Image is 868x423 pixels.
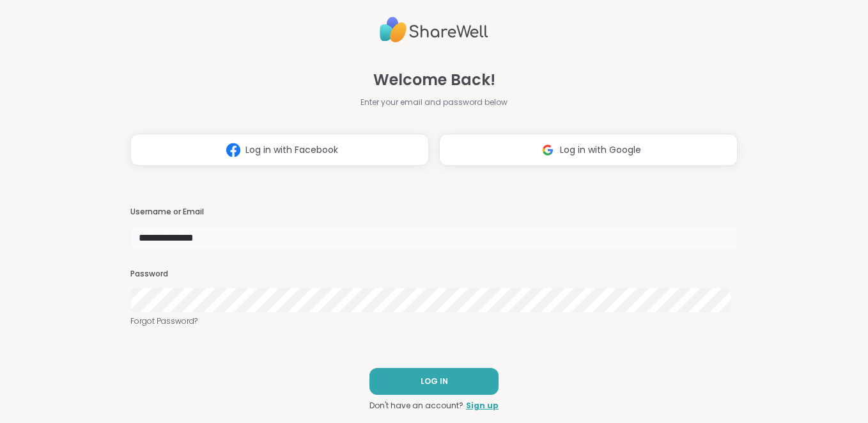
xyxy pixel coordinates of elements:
img: ShareWell Logo [380,12,488,48]
span: Log in with Google [560,143,641,157]
span: Enter your email and password below [360,97,508,108]
img: ShareWell Logomark [536,138,560,162]
a: Sign up [466,400,499,411]
span: LOG IN [421,376,448,387]
h3: Username or Email [130,207,738,218]
h3: Password [130,269,738,280]
img: ShareWell Logomark [221,138,245,162]
button: Log in with Facebook [130,134,429,166]
button: LOG IN [369,368,499,395]
span: Welcome Back! [373,68,495,92]
a: Forgot Password? [130,315,738,327]
span: Don't have an account? [369,400,463,411]
button: Log in with Google [439,134,738,166]
span: Log in with Facebook [245,143,338,157]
